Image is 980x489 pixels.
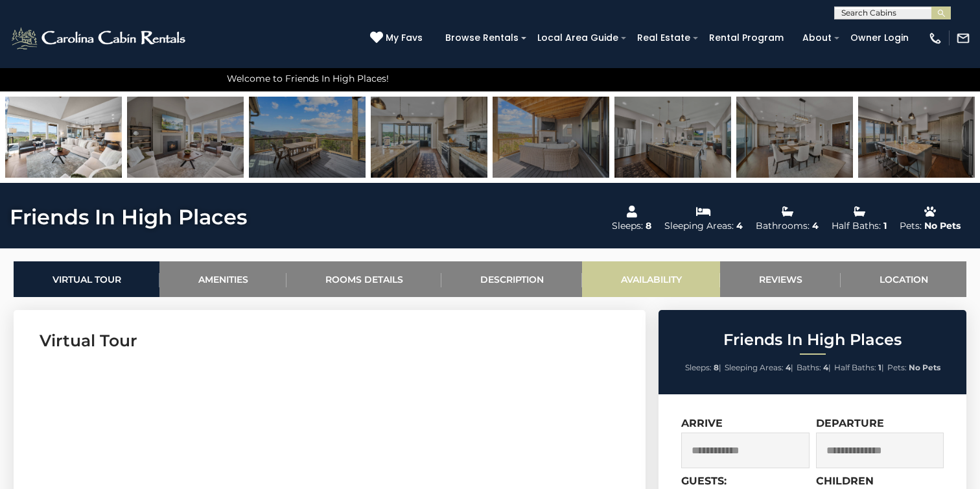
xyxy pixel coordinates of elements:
img: 168201961 [858,97,975,178]
img: mail-regular-white.png [956,31,970,45]
span: Half Baths: [834,363,876,372]
a: Reviews [720,261,841,297]
a: Owner Login [844,28,915,48]
a: Browse Rentals [439,28,525,48]
strong: 1 [878,363,881,372]
li: | [834,359,884,376]
span: Baths: [797,363,821,372]
div: Welcome to Friends In High Places! [220,66,760,91]
a: Amenities [159,261,286,297]
a: Local Area Guide [531,28,625,48]
span: Pets: [887,363,907,372]
span: My Favs [386,31,423,45]
strong: No Pets [909,363,940,372]
a: Location [841,261,966,297]
img: 168201953 [493,97,609,178]
span: Sleeps: [685,363,712,372]
li: | [725,359,793,376]
img: 168201963 [614,97,731,178]
img: 168201957 [127,97,244,178]
span: Sleeping Areas: [725,363,784,372]
a: My Favs [370,31,426,45]
a: Virtual Tour [14,261,159,297]
a: Rental Program [703,28,790,48]
label: Departure [816,417,884,429]
img: 168201962 [371,97,487,178]
img: phone-regular-white.png [928,31,942,45]
a: Rooms Details [286,261,441,297]
a: Description [441,261,582,297]
strong: 8 [714,363,719,372]
h3: Virtual Tour [40,329,620,352]
li: | [685,359,721,376]
img: 168201952 [249,97,366,178]
a: Real Estate [631,28,697,48]
img: 168201958 [5,97,122,178]
a: About [796,28,838,48]
a: Availability [582,261,720,297]
strong: 4 [786,363,791,372]
strong: 4 [823,363,828,372]
label: Guests: [681,475,727,487]
label: Arrive [681,417,723,429]
img: 168201960 [736,97,853,178]
label: Children [816,475,874,487]
h2: Friends In High Places [662,331,963,348]
li: | [797,359,831,376]
img: White-1-2.png [10,25,189,51]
